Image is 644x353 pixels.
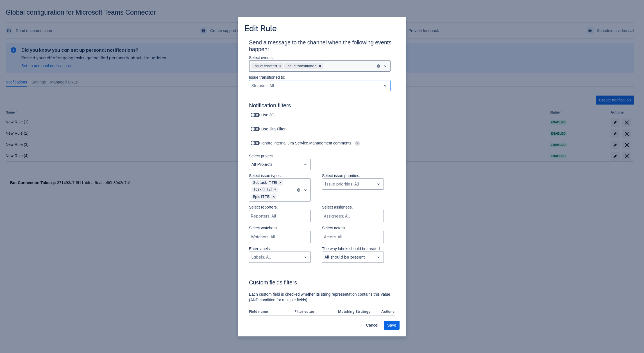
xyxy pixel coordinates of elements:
[355,141,360,146] span: ?
[322,225,384,231] p: Select actors.
[382,63,389,69] span: open
[249,225,311,231] p: Select watchers.
[375,181,382,187] span: open
[375,254,382,261] span: open
[249,125,293,133] div: Use Jira Filter
[387,321,396,330] span: Save
[317,63,323,69] div: Remove Issue transitioned
[384,321,400,330] button: Save
[278,64,283,68] span: Clear
[379,308,395,316] th: Actions
[292,308,336,316] th: Filter value
[244,24,277,35] h3: Edit Rule
[249,139,384,147] div: Ignore internal Jira Service Management comments
[249,39,395,55] h3: Send a message to the channel when the following events happen:
[251,187,272,192] div: Task [TTE]
[302,187,309,193] span: open
[336,308,379,316] th: Matching Strategy
[273,187,277,192] span: Clear
[322,246,384,252] p: The way labels should be treated
[362,321,382,330] button: Cancel
[284,63,317,69] div: Issue transitioned
[278,180,283,185] div: Remove Subtask [TTE]
[318,64,322,68] span: Clear
[251,63,278,69] div: Issue created
[272,187,278,192] div: Remove Task [TTE]
[249,111,286,119] div: Use JQL
[278,63,283,69] div: Remove Issue created
[322,204,384,210] p: Select assignees.
[376,64,381,68] button: clear
[249,204,311,210] p: Select reporters.
[271,194,276,199] span: Clear
[296,188,301,192] button: clear
[249,55,391,60] p: Select events.
[249,308,292,316] th: Field name
[249,246,311,252] p: Enter labels.
[249,279,395,288] h3: Custom fields filters
[249,291,395,303] p: Each custom field is checked whether its string representation contains this value (AND condition...
[249,74,391,80] p: Issue transitioned to:
[382,82,389,89] span: open
[302,161,309,168] span: open
[249,153,311,159] p: Select project.
[366,321,378,330] span: Cancel
[249,173,311,178] p: Select issue types.
[251,194,271,200] div: Epic [TTE]
[271,194,276,200] div: Remove Epic [TTE]
[251,180,278,185] div: Subtask [TTE]
[322,173,384,178] p: Select issue priorities.
[278,180,283,185] span: Clear
[302,254,309,261] span: open
[249,102,395,111] h3: Notification filters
